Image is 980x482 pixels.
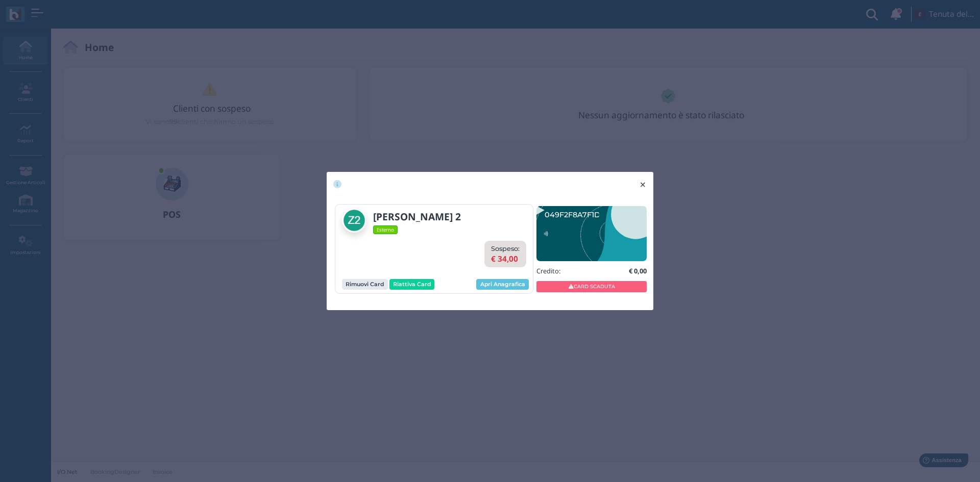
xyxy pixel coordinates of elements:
[373,210,461,223] b: [PERSON_NAME] 2
[342,279,388,290] button: Rimuovi Card
[30,8,67,16] span: Assistenza
[491,253,518,264] b: € 34,00
[639,178,647,191] span: ×
[342,208,492,234] a: [PERSON_NAME] 2 Esterno
[491,244,520,253] label: Sospeso:
[373,225,398,234] span: Esterno
[536,267,560,274] h5: Credito:
[545,210,610,219] text: 049F2F8A7F1D94
[342,208,366,233] img: zaccaria 2
[476,279,529,290] a: Apri Anagrafica
[629,266,647,275] b: € 0,00
[389,279,435,290] button: Riattiva Card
